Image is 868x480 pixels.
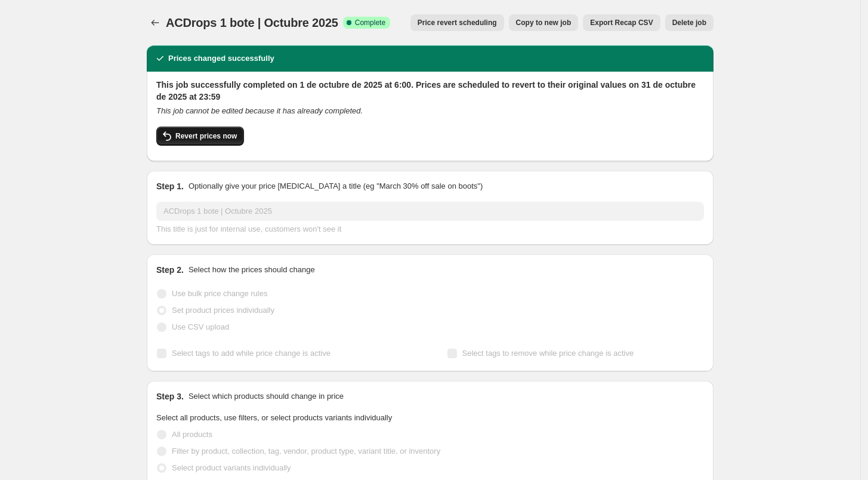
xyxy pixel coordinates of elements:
[462,349,634,358] span: Select tags to remove while price change is active
[172,430,212,439] span: All products
[172,463,291,472] span: Select product variants individually
[156,79,704,103] h2: This job successfully completed on 1 de octubre de 2025 at 6:00. Prices are scheduled to revert t...
[156,202,704,221] input: 30% off holiday sale
[156,413,392,422] span: Select all products, use filters, or select products variants individually
[672,18,706,27] span: Delete job
[410,14,504,31] button: Price revert scheduling
[166,16,338,29] span: ACDrops 1 bote | Octubre 2025
[418,18,497,27] span: Price revert scheduling
[189,264,315,276] p: Select how the prices should change
[156,106,363,115] i: This job cannot be edited because it has already completed.
[590,18,653,27] span: Export Recap CSV
[156,224,341,233] span: This title is just for internal use, customers won't see it
[156,264,184,276] h2: Step 2.
[172,289,267,298] span: Use bulk price change rules
[168,53,274,64] h2: Prices changed successfully
[516,18,572,27] span: Copy to new job
[355,18,385,27] span: Complete
[665,14,713,31] button: Delete job
[583,14,660,31] button: Export Recap CSV
[175,131,237,141] span: Revert prices now
[189,390,344,402] p: Select which products should change in price
[189,180,483,192] p: Optionally give your price [MEDICAL_DATA] a title (eg "March 30% off sale on boots")
[509,14,579,31] button: Copy to new job
[172,447,440,456] span: Filter by product, collection, tag, vendor, product type, variant title, or inventory
[172,306,274,315] span: Set product prices individually
[147,14,163,31] button: Price change jobs
[156,390,184,402] h2: Step 3.
[156,127,244,146] button: Revert prices now
[172,349,330,358] span: Select tags to add while price change is active
[156,180,184,192] h2: Step 1.
[172,322,229,331] span: Use CSV upload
